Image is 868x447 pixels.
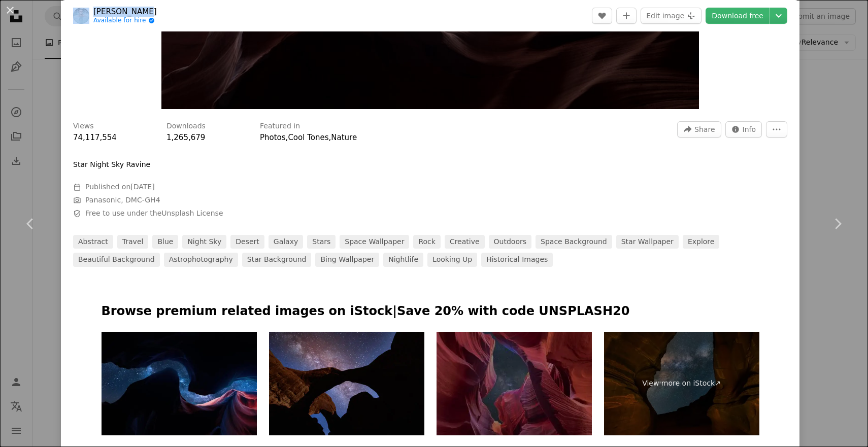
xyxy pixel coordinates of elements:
[743,122,756,137] span: Info
[383,253,423,267] a: nightlife
[616,8,637,24] button: Add to Collection
[182,235,226,249] a: night sky
[242,253,312,267] a: star background
[85,195,160,205] button: Panasonic, DMC-GH4
[260,121,300,131] h3: Featured in
[260,133,286,142] a: Photos
[164,253,238,267] a: astrophotography
[73,253,160,267] a: beautiful background
[230,235,264,249] a: desert
[73,133,117,142] span: 74,117,554
[269,332,424,435] img: Arches National park Double Arch
[93,17,157,25] a: Available for hire
[329,133,331,142] span: ,
[677,121,721,137] button: Share this image
[73,8,89,24] img: Go to Mark Basarab's profile
[331,133,357,142] a: Nature
[536,235,612,249] a: space background
[93,7,157,17] a: [PERSON_NAME]
[340,235,409,249] a: space wallpaper
[489,235,531,249] a: outdoors
[766,121,787,137] button: More Actions
[166,121,206,131] h3: Downloads
[307,235,336,249] a: stars
[269,235,303,249] a: galaxy
[413,235,440,249] a: rock
[427,253,477,267] a: looking up
[616,235,679,249] a: star wallpaper
[592,8,612,24] button: Like
[641,8,702,24] button: Edit image
[288,133,328,142] a: Cool Tones
[85,183,155,191] span: Published on
[102,332,257,435] img: Grand canyon antelope lower
[807,175,868,272] a: Next
[73,121,94,131] h3: Views
[770,8,787,24] button: Choose download size
[683,235,720,249] a: explore
[102,303,759,320] p: Browse premium related images on iStock | Save 20% with code UNSPLASH20
[437,332,592,435] img: Inside view of the Antelope Canyon by night in Arizona with red rock formations
[73,160,150,170] p: Star Night Sky Ravine
[604,332,759,435] a: View more on iStock↗
[85,209,223,219] span: Free to use under the
[445,235,485,249] a: creative
[117,235,149,249] a: travel
[161,209,223,217] a: Unsplash License
[706,8,770,24] a: Download free
[481,253,553,267] a: Historical images
[130,183,154,191] time: August 10, 2016 at 1:23:38 AM MDT
[166,133,205,142] span: 1,265,679
[725,121,762,137] button: Stats about this image
[73,235,113,249] a: abstract
[152,235,178,249] a: blue
[694,122,715,137] span: Share
[315,253,379,267] a: bing wallpaper
[286,133,288,142] span: ,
